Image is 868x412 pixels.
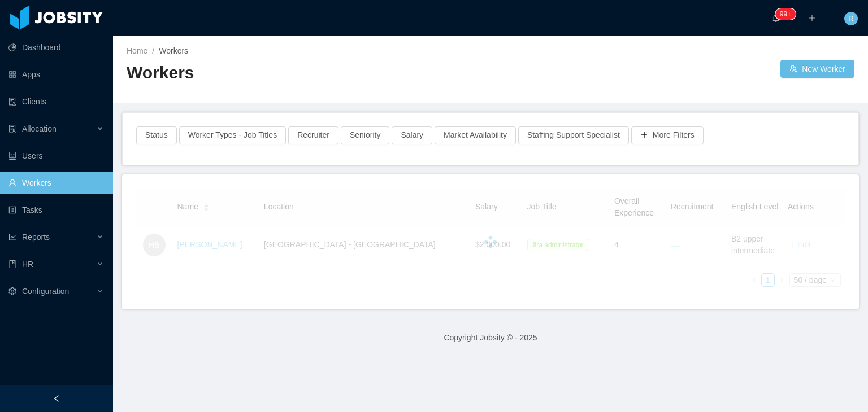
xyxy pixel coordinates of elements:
footer: Copyright Jobsity © - 2025 [113,318,868,357]
a: icon: profileTasks [8,199,104,221]
i: icon: setting [8,287,16,295]
sup: 239 [775,8,796,20]
a: icon: appstoreApps [8,63,104,86]
button: Market Availability [435,126,516,144]
i: icon: bell [772,14,780,22]
button: Status [136,126,177,144]
h2: Workers [127,62,491,85]
a: icon: pie-chartDashboard [8,36,104,59]
button: icon: usergroup-addNew Worker [780,60,854,78]
button: icon: plusMore Filters [631,126,704,144]
button: Recruiter [288,126,338,144]
span: / [152,46,154,55]
span: Allocation [22,124,57,133]
button: Staffing Support Specialist [518,126,629,144]
a: Home [127,46,147,55]
i: icon: plus [808,14,816,22]
button: Salary [392,126,432,144]
i: icon: book [8,260,16,268]
a: icon: robotUsers [8,144,104,167]
span: Reports [22,233,50,242]
i: icon: line-chart [8,233,16,241]
button: Seniority [341,126,389,144]
i: icon: solution [8,125,16,133]
a: icon: userWorkers [8,172,104,194]
span: Workers [159,46,188,55]
span: HR [22,260,33,269]
button: Worker Types - Job Titles [179,126,286,144]
span: R [848,12,854,25]
span: Configuration [22,287,69,296]
a: icon: auditClients [8,90,104,113]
